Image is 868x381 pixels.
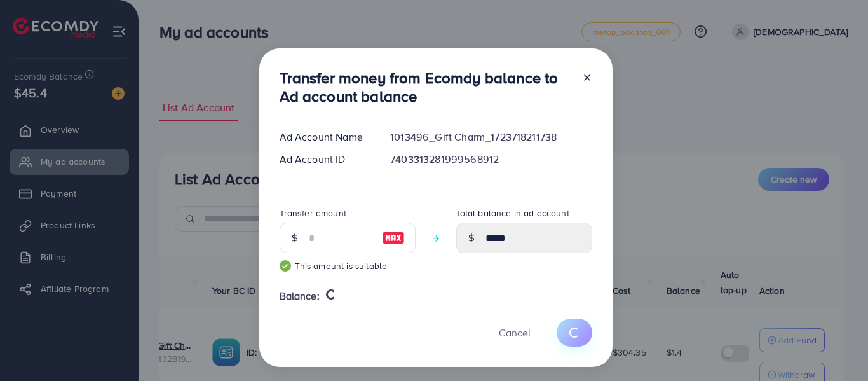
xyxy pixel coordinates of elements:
[280,207,346,219] label: Transfer amount
[269,130,381,144] div: Ad Account Name
[280,289,320,303] span: Balance:
[382,230,405,246] img: image
[280,69,572,106] h3: Transfer money from Ecomdy balance to Ad account balance
[380,130,602,144] div: 1013496_Gift Charm_1723718211738
[280,260,291,272] img: guide
[499,326,531,340] span: Cancel
[280,260,416,272] small: This amount is suitable
[483,319,546,346] button: Cancel
[456,207,569,219] label: Total balance in ad account
[814,324,858,371] iframe: Chat
[380,152,602,167] div: 7403313281999568912
[269,152,381,167] div: Ad Account ID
